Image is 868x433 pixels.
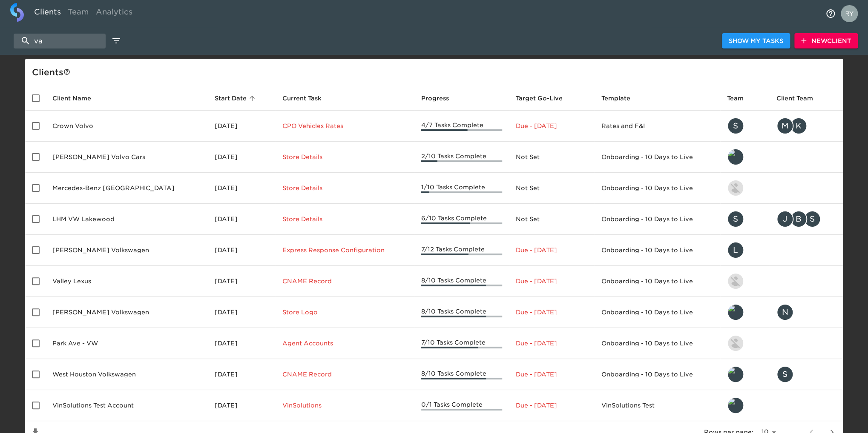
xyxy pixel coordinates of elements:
td: [DATE] [208,142,276,173]
div: L [727,242,744,259]
p: Store Logo [282,308,407,316]
div: leland@roadster.com [727,304,763,321]
div: M [776,117,793,134]
span: Show My Tasks [729,36,783,46]
td: [DATE] [208,204,276,235]
td: Not Set [509,173,595,204]
div: K [790,117,807,134]
div: nstreit@armstrongvw.com [776,304,836,321]
div: mcooley@crowncars.com, kwilson@crowncars.com [776,117,836,134]
div: nikko.foster@roadster.com [727,335,763,352]
button: edit [109,34,124,48]
img: Profile [841,5,858,22]
p: CNAME Record [282,370,407,379]
p: Express Response Configuration [282,246,407,254]
span: Target Go-Live [516,93,574,103]
td: VinSolutions Test [595,390,720,421]
span: New Client [801,36,851,46]
span: Client Name [52,93,102,103]
div: lauren.seimas@roadster.com [727,242,763,259]
div: Client s [32,66,839,79]
td: [DATE] [208,266,276,297]
span: Progress [421,93,460,103]
button: notifications [820,3,841,24]
div: S [727,211,744,228]
div: leland@roadster.com [727,366,763,383]
p: Store Details [282,215,407,223]
p: Due - [DATE] [516,370,588,379]
img: nikko.foster@roadster.com [728,273,743,289]
button: Show My Tasks [722,33,790,49]
span: Template [601,93,641,103]
td: Onboarding - 10 Days to Live [595,297,720,328]
div: N [776,304,793,321]
p: Agent Accounts [282,339,407,348]
input: search [14,34,106,48]
td: 2/10 Tasks Complete [414,142,509,173]
td: [PERSON_NAME] Volvo Cars [46,142,208,173]
td: Rates and F&I [595,111,720,142]
td: 6/10 Tasks Complete [414,204,509,235]
div: S [776,366,793,383]
td: 4/7 Tasks Complete [414,111,509,142]
td: 0/1 Tasks Complete [414,390,509,421]
td: Onboarding - 10 Days to Live [595,235,720,266]
td: Onboarding - 10 Days to Live [595,266,720,297]
svg: This is a list of all of your clients and clients shared with you [63,68,70,75]
p: Store Details [282,153,407,161]
td: [DATE] [208,111,276,142]
td: [PERSON_NAME] Volkswagen [46,297,208,328]
p: Due - [DATE] [516,246,588,254]
div: leland@roadster.com [727,397,763,414]
button: NewClient [794,33,858,49]
td: Park Ave - VW [46,328,208,359]
td: Crown Volvo [46,111,208,142]
p: Due - [DATE] [516,401,588,410]
p: Store Details [282,184,407,192]
div: nikko.foster@roadster.com [727,273,763,290]
td: [DATE] [208,173,276,204]
img: leland@roadster.com [728,398,743,413]
td: 8/10 Tasks Complete [414,266,509,297]
p: CNAME Record [282,277,407,285]
span: Start Date [215,93,258,103]
a: Clients [31,3,64,24]
td: [DATE] [208,297,276,328]
td: [DATE] [208,359,276,390]
img: leland@roadster.com [728,149,743,165]
a: Analytics [92,3,136,24]
td: VinSolutions Test Account [46,390,208,421]
td: West Houston Volkswagen [46,359,208,390]
span: Current Task [282,93,333,103]
td: 8/10 Tasks Complete [414,297,509,328]
a: Team [64,3,92,24]
td: Mercedes-Benz [GEOGRAPHIC_DATA] [46,173,208,204]
img: kevin.lo@roadster.com [728,180,743,196]
div: S [804,211,821,228]
span: Calculated based on the start date and the duration of all Tasks contained in this Hub. [516,93,563,103]
td: 8/10 Tasks Complete [414,359,509,390]
td: LHM VW Lakewood [46,204,208,235]
td: Onboarding - 10 Days to Live [595,328,720,359]
div: B [790,211,807,228]
p: Due - [DATE] [516,308,588,316]
td: Not Set [509,204,595,235]
span: This is the next Task in this Hub that should be completed [282,93,322,103]
p: CPO Vehicles Rates [282,122,407,130]
td: [PERSON_NAME] Volkswagen [46,235,208,266]
span: Client Team [776,93,824,103]
div: S [727,117,744,134]
td: [DATE] [208,390,276,421]
td: 1/10 Tasks Complete [414,173,509,204]
div: savannah@roadster.com [727,211,763,228]
td: 7/10 Tasks Complete [414,328,509,359]
p: Due - [DATE] [516,339,588,348]
td: Onboarding - 10 Days to Live [595,204,720,235]
img: nikko.foster@roadster.com [728,336,743,351]
div: savannah@roadster.com [727,117,763,134]
div: J [776,211,793,228]
img: leland@roadster.com [728,305,743,320]
td: Valley Lexus [46,266,208,297]
td: Onboarding - 10 Days to Live [595,359,720,390]
td: 7/12 Tasks Complete [414,235,509,266]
